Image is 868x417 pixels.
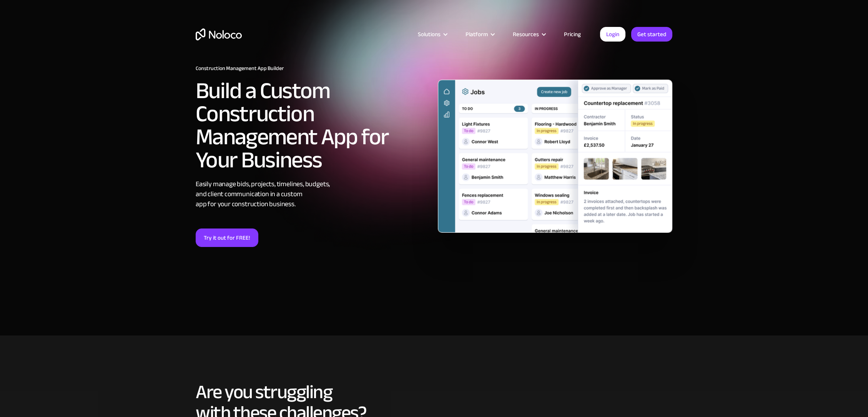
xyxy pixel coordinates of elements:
[631,27,672,42] a: Get started
[503,29,554,39] div: Resources
[196,79,430,172] h2: Build a Custom Construction Management App for Your Business
[408,29,456,39] div: Solutions
[196,28,242,40] a: home
[196,229,258,247] a: Try it out for FREE!
[513,29,539,39] div: Resources
[554,29,590,39] a: Pricing
[418,29,441,39] div: Solutions
[196,179,430,209] div: Easily manage bids, projects, timelines, budgets, and client communication in a custom app for yo...
[466,29,488,39] div: Platform
[600,27,625,42] a: Login
[456,29,503,39] div: Platform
